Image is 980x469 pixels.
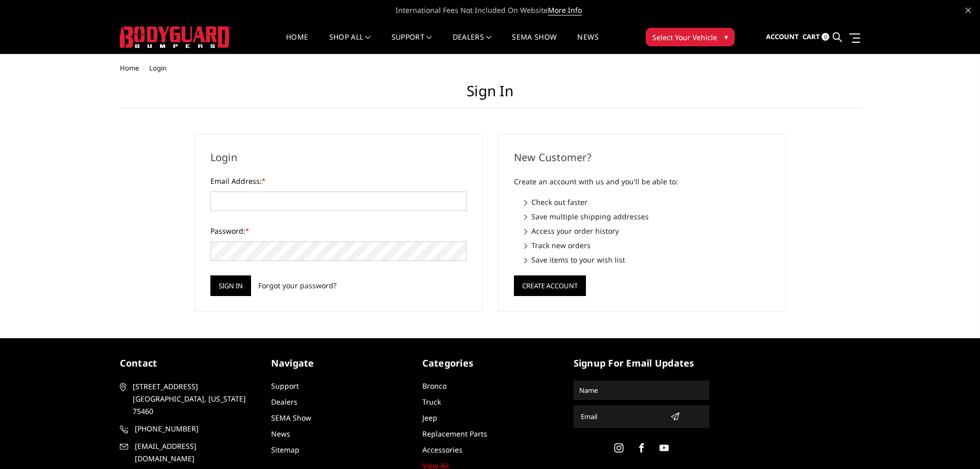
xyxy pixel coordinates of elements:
[135,423,254,435] span: [PHONE_NUMBER]
[120,423,256,435] a: [PHONE_NUMBER]
[577,33,598,54] a: News
[524,197,770,207] li: Check out faster
[133,380,252,418] span: [STREET_ADDRESS] [GEOGRAPHIC_DATA], [US_STATE] 75460
[577,408,666,425] input: Email
[766,32,799,41] span: Account
[120,26,230,48] img: BODYGUARD BUMPERS
[271,397,297,407] a: Dealers
[271,356,407,370] h5: Navigate
[210,275,251,296] input: Sign in
[652,32,717,43] span: Select Your Vehicle
[120,82,861,108] h1: Sign in
[210,225,467,236] label: Password:
[120,63,139,73] a: Home
[803,32,820,41] span: Cart
[574,356,709,370] h5: signup for email updates
[258,280,336,291] a: Forgot your password?
[120,440,256,465] a: [EMAIL_ADDRESS][DOMAIN_NAME]
[422,413,437,423] a: Jeep
[524,211,770,222] li: Save multiple shipping addresses
[422,397,441,407] a: Truck
[422,429,487,439] a: Replacement Parts
[149,63,167,73] span: Login
[271,429,290,439] a: News
[803,23,829,51] a: Cart 0
[646,28,735,46] button: Select Your Vehicle
[514,275,586,296] button: Create Account
[271,413,311,423] a: SEMA Show
[120,356,256,370] h5: contact
[210,176,467,186] label: Email Address:
[766,23,799,51] a: Account
[548,5,582,15] a: More Info
[514,176,770,188] p: Create an account with us and you'll be able to:
[422,445,462,455] a: Accessories
[453,33,492,54] a: Dealers
[524,254,770,265] li: Save items to your wish list
[724,31,728,42] span: ▾
[271,381,299,391] a: Support
[512,33,557,54] a: SEMA Show
[422,381,447,391] a: Bronco
[271,445,299,455] a: Sitemap
[422,356,558,370] h5: Categories
[524,225,770,236] li: Access your order history
[135,440,254,465] span: [EMAIL_ADDRESS][DOMAIN_NAME]
[514,150,770,165] h2: New Customer?
[391,33,432,54] a: Support
[524,240,770,251] li: Track new orders
[575,382,708,398] input: Name
[329,33,371,54] a: shop all
[514,280,586,289] a: Create Account
[286,33,308,54] a: Home
[822,33,829,41] span: 0
[210,150,467,165] h2: Login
